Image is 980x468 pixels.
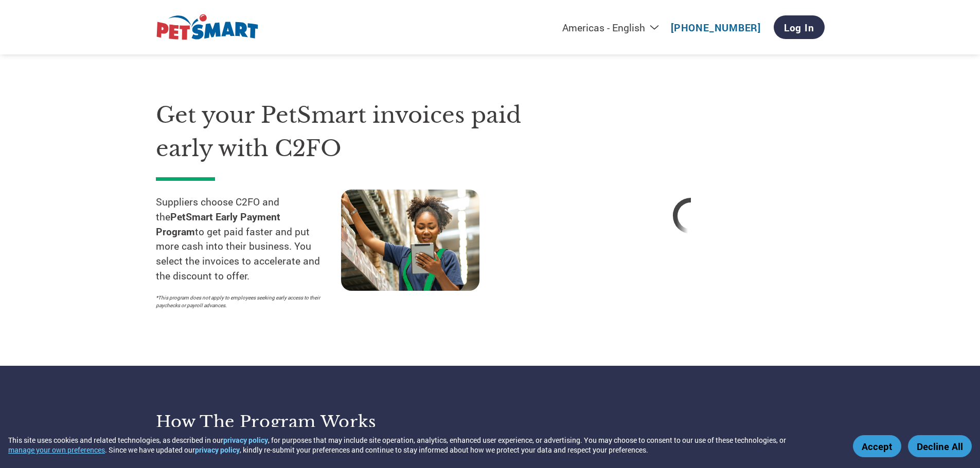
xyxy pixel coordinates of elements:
[156,99,526,165] h1: Get your PetSmart invoices paid early with C2FO
[223,435,268,445] a: privacy policy
[156,294,331,309] p: *This program does not apply to employees seeking early access to their paychecks or payroll adva...
[908,435,972,457] button: Decline All
[8,435,838,455] div: This site uses cookies and related technologies, as described in our , for purposes that may incl...
[341,190,479,291] img: supply chain worker
[8,445,105,455] button: manage your own preferences
[774,15,825,39] a: Log In
[156,13,259,42] img: PetSmart
[671,21,761,34] a: [PHONE_NUMBER]
[156,411,477,432] h3: How the program works
[853,435,901,457] button: Accept
[195,445,240,455] a: privacy policy
[156,210,280,238] strong: PetSmart Early Payment Program
[156,195,341,284] p: Suppliers choose C2FO and the to get paid faster and put more cash into their business. You selec...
